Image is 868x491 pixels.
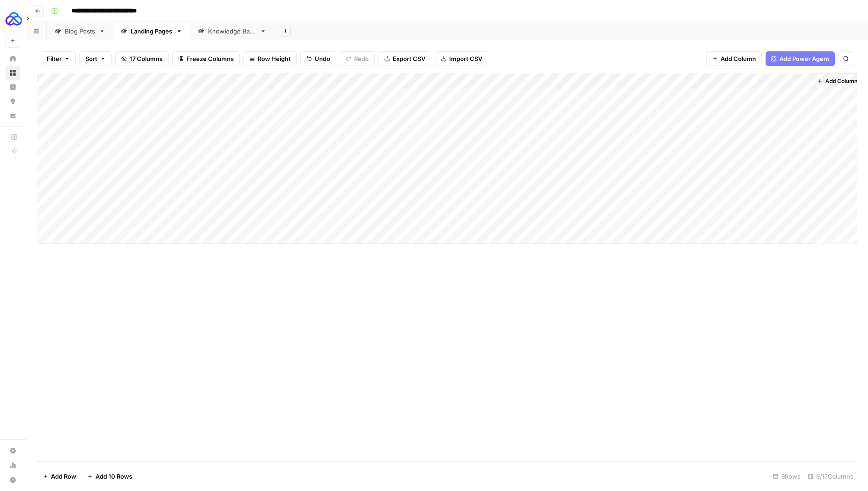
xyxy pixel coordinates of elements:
[6,66,20,80] a: Browse
[766,51,835,66] button: Add Power Agent
[435,51,488,66] button: Import CSV
[813,75,861,87] button: Add Column
[47,54,62,63] span: Filter
[208,27,256,36] div: Knowledge Base
[190,22,274,40] a: Knowledge Base
[393,54,425,63] span: Export CSV
[769,469,804,484] div: 9 Rows
[6,443,20,458] a: Settings
[6,458,20,473] a: Usage
[721,54,756,63] span: Add Column
[6,473,20,487] button: Help + Support
[315,54,330,63] span: Undo
[131,27,172,36] div: Landing Pages
[82,469,138,484] button: Add 10 Rows
[354,54,369,63] span: Redo
[825,77,857,85] span: Add Column
[6,80,20,94] a: Insights
[41,51,76,66] button: Filter
[300,51,336,66] button: Undo
[243,51,297,66] button: Row Height
[37,469,82,484] button: Add Row
[6,7,20,30] button: Workspace: AUQ
[113,22,190,40] a: Landing Pages
[79,51,112,66] button: Sort
[6,108,20,123] a: Your Data
[65,27,95,36] div: Blog Posts
[51,472,76,481] span: Add Row
[85,54,97,63] span: Sort
[378,51,431,66] button: Export CSV
[804,469,857,484] div: 9/17 Columns
[6,51,20,66] a: Home
[779,54,829,63] span: Add Power Agent
[6,94,20,109] a: Opportunities
[258,54,291,63] span: Row Height
[115,51,169,66] button: 17 Columns
[172,51,240,66] button: Freeze Columns
[96,472,132,481] span: Add 10 Rows
[706,51,762,66] button: Add Column
[6,11,22,27] img: AUQ Logo
[130,54,163,63] span: 17 Columns
[186,54,234,63] span: Freeze Columns
[47,22,113,40] a: Blog Posts
[340,51,375,66] button: Redo
[449,54,482,63] span: Import CSV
